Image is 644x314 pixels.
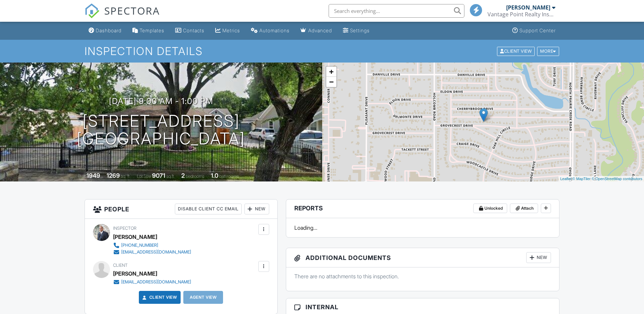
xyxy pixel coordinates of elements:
[497,47,535,56] div: Client View
[121,249,191,255] div: [EMAIL_ADDRESS][DOMAIN_NAME]
[121,279,191,285] div: [EMAIL_ADDRESS][DOMAIN_NAME]
[113,279,191,285] a: [EMAIL_ADDRESS][DOMAIN_NAME]
[107,172,120,179] div: 1269
[104,3,160,18] span: SPECTORA
[510,24,558,37] a: Support Center
[308,28,332,33] div: Advanced
[141,294,177,301] a: Client View
[85,45,560,57] h1: Inspection Details
[286,248,559,267] h3: Additional Documents
[350,28,370,33] div: Settings
[85,199,277,219] h3: People
[78,174,86,179] span: Built
[85,9,160,23] a: SPECTORA
[181,172,185,179] div: 2
[85,3,99,18] img: The Best Home Inspection Software - Spectora
[211,172,218,179] div: 1.0
[140,28,164,33] div: Templates
[183,28,204,33] div: Contacts
[496,48,536,53] a: Client View
[113,263,128,268] span: Client
[86,24,124,37] a: Dashboard
[592,177,642,181] a: © OpenStreetMap contributors
[121,243,158,248] div: [PHONE_NUMBER]
[186,174,204,179] span: bedrooms
[121,174,130,179] span: sq. ft.
[244,204,269,214] div: New
[166,174,175,179] span: sq.ft.
[506,4,550,11] div: [PERSON_NAME]
[113,232,157,242] div: [PERSON_NAME]
[526,252,551,263] div: New
[222,28,240,33] div: Metrics
[87,172,100,179] div: 1949
[560,177,571,181] a: Leaflet
[96,28,122,33] div: Dashboard
[340,24,372,37] a: Settings
[326,67,336,77] a: Zoom in
[130,24,167,37] a: Templates
[326,77,336,87] a: Zoom out
[248,24,292,37] a: Automations (Basic)
[77,112,245,148] h1: [STREET_ADDRESS] [GEOGRAPHIC_DATA]
[519,28,556,33] div: Support Center
[137,174,151,179] span: Lot Size
[113,268,157,279] div: [PERSON_NAME]
[113,249,191,256] a: [EMAIL_ADDRESS][DOMAIN_NAME]
[487,11,555,18] div: Vantage Point Realty Inspections
[113,226,136,231] span: Inspector
[558,176,644,182] div: |
[213,24,243,37] a: Metrics
[113,242,191,249] a: [PHONE_NUMBER]
[172,24,207,37] a: Contacts
[298,24,335,37] a: Advanced
[175,204,242,214] div: Disable Client CC Email
[537,47,559,56] div: More
[572,177,591,181] a: © MapTiler
[329,4,464,18] input: Search everything...
[294,273,551,280] p: There are no attachments to this inspection.
[152,172,165,179] div: 9071
[259,28,290,33] div: Automations
[219,174,239,179] span: bathrooms
[109,97,213,106] h3: [DATE] 9:00 am - 1:00 pm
